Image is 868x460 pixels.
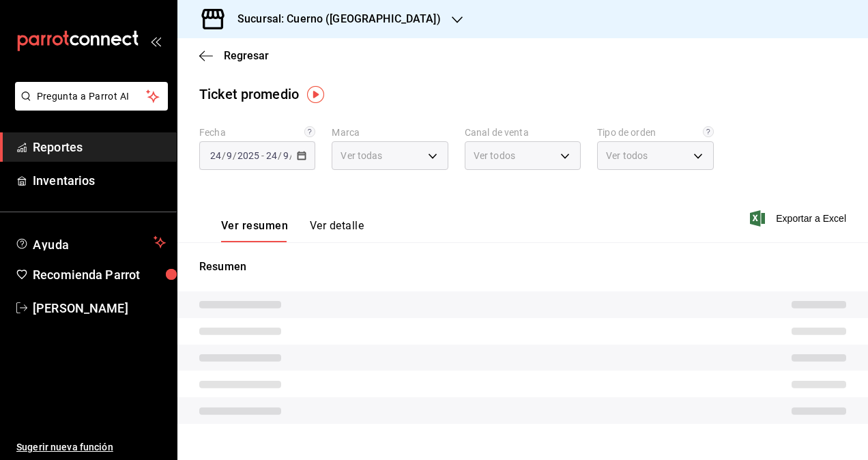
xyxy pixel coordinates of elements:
[703,126,714,137] svg: Todas las órdenes contabilizan 1 comensal a excepción de órdenes de mesa con comensales obligator...
[33,173,95,188] font: Inventarios
[33,301,128,315] font: [PERSON_NAME]
[310,219,364,242] button: Ver detalle
[278,150,282,161] span: /
[199,49,269,62] button: Regresar
[283,150,289,161] input: --
[226,150,233,161] input: --
[224,49,269,62] span: Regresar
[307,86,324,103] img: Marcador de información sobre herramientas
[753,210,846,227] button: Exportar a Excel
[222,150,226,161] span: /
[150,35,161,46] button: open_drawer_menu
[289,150,293,161] span: /
[33,140,83,154] font: Reportes
[10,99,168,113] a: Pregunta a Parrot AI
[209,150,222,161] input: --
[474,149,515,162] span: Ver todos
[304,126,315,137] svg: Información delimitada a máximo 62 días.
[33,268,140,282] font: Recomienda Parrot
[265,150,278,161] input: --
[261,150,264,161] span: -
[221,219,288,233] font: Ver resumen
[776,213,846,224] font: Exportar a Excel
[15,82,168,111] button: Pregunta a Parrot AI
[37,89,147,104] span: Pregunta a Parrot AI
[233,150,237,161] span: /
[33,234,148,250] span: Ayuda
[597,128,713,137] label: Tipo de orden
[199,84,299,104] div: Ticket promedio
[237,150,260,161] input: ----
[341,149,382,162] span: Ver todas
[199,128,315,137] label: Fecha
[16,442,113,452] font: Sugerir nueva función
[606,149,648,162] span: Ver todos
[465,128,581,137] label: Canal de venta
[221,219,364,242] div: Pestañas de navegación
[332,128,448,137] label: Marca
[227,11,441,27] h3: Sucursal: Cuerno ([GEOGRAPHIC_DATA])
[199,259,846,275] p: Resumen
